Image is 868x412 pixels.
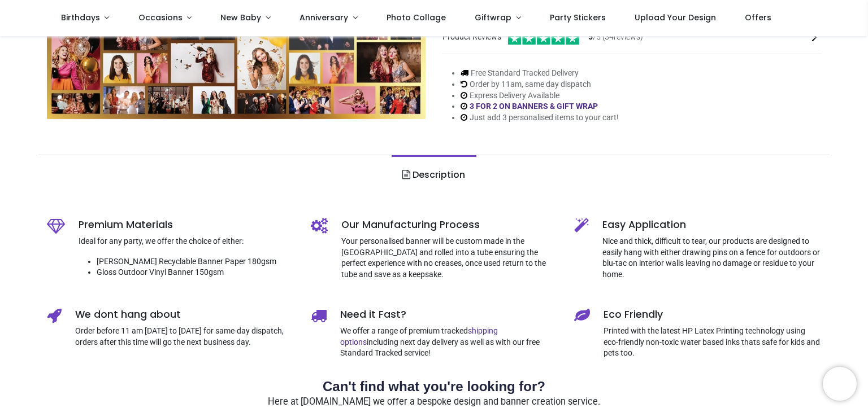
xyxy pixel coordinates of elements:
span: Photo Collage [387,12,446,23]
div: Product Reviews [442,30,821,45]
p: Nice and thick, difficult to tear, our products are designed to easily hang with either drawing p... [602,236,821,280]
a: 3 FOR 2 ON BANNERS & GIFT WRAP [470,102,598,111]
a: Description [392,155,476,195]
h2: Can't find what you're looking for? [47,377,821,396]
h5: Premium Materials [79,218,294,232]
h5: Our Manufacturing Process [341,218,558,232]
span: 5 [588,32,593,41]
li: Free Standard Tracked Delivery [461,68,619,79]
span: New Baby [220,12,261,23]
p: Printed with the latest HP Latex Printing technology using eco-friendly non-toxic water based ink... [604,326,821,359]
li: Just add 3 personalised items to your cart! [461,112,619,124]
p: Ideal for any party, we offer the choice of either: [79,236,294,247]
h5: Need it Fast? [340,308,558,322]
p: Order before 11 am [DATE] to [DATE] for same-day dispatch, orders after this time will go the nex... [75,326,294,348]
li: Order by 11am, same day dispatch [461,79,619,90]
p: We offer a range of premium tracked including next day delivery as well as with our free Standard... [340,326,558,359]
p: Your personalised banner will be custom made in the [GEOGRAPHIC_DATA] and rolled into a tube ensu... [341,236,558,280]
span: /5 ( 34 reviews) [588,32,643,43]
h5: We dont hang about [75,308,294,322]
p: Here at [DOMAIN_NAME] we offer a bespoke design and banner creation service. [47,396,821,409]
span: Anniversary [300,12,348,23]
iframe: Brevo live chat [823,367,857,401]
span: Party Stickers [550,12,606,23]
span: Occasions [138,12,183,23]
span: Birthdays [61,12,100,23]
span: Upload Your Design [635,12,716,23]
span: Giftwrap [475,12,511,23]
li: Gloss Outdoor Vinyl Banner 150gsm [97,267,294,278]
a: shipping options [340,326,498,347]
h5: Eco Friendly [604,308,821,322]
li: Express Delivery Available [461,90,619,102]
h5: Easy Application [602,218,821,232]
li: [PERSON_NAME] Recyclable Banner Paper 180gsm [97,256,294,268]
span: Offers [745,12,771,23]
